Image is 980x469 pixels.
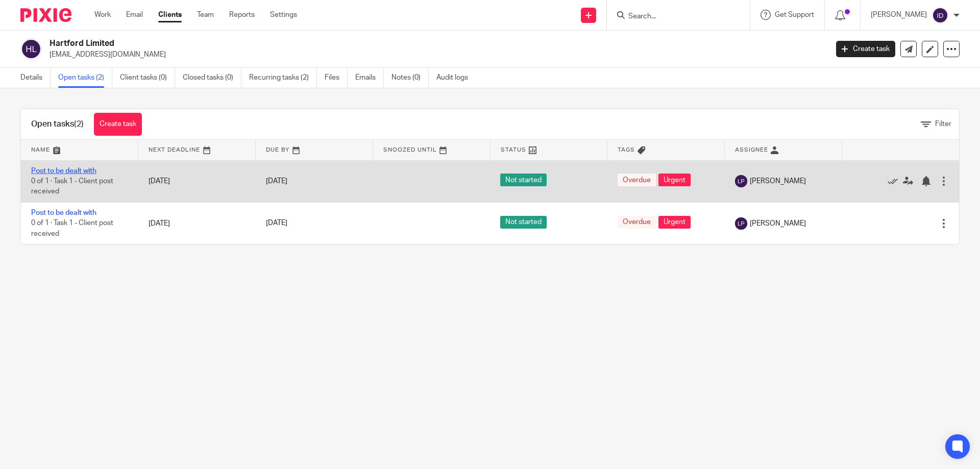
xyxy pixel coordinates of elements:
span: Filter [935,120,951,128]
span: Urgent [658,216,691,229]
a: Work [94,10,111,20]
span: Get Support [775,11,814,18]
a: Team [197,10,214,20]
h2: Hartford Limited [50,38,667,49]
span: [PERSON_NAME] [750,176,806,186]
a: Clients [158,10,182,20]
span: [PERSON_NAME] [750,218,806,229]
a: Create task [836,41,895,57]
span: Tags [618,147,635,153]
input: Search [627,12,719,21]
img: Pixie [20,8,71,22]
span: [DATE] [266,220,287,227]
span: Not started [500,174,547,186]
a: Email [126,10,143,20]
a: Notes (0) [391,68,429,88]
img: svg%3E [20,38,42,60]
td: [DATE] [138,202,256,244]
td: [DATE] [138,160,256,202]
img: svg%3E [735,175,747,187]
a: Post to be dealt with [31,209,96,216]
a: Details [20,68,51,88]
a: Reports [229,10,255,20]
span: Not started [500,216,547,229]
a: Client tasks (0) [120,68,175,88]
p: [EMAIL_ADDRESS][DOMAIN_NAME] [50,50,821,60]
a: Post to be dealt with [31,167,96,175]
a: Mark as done [888,176,903,186]
span: Overdue [618,216,656,229]
span: 0 of 1 · Task 1 - Client post received [31,220,113,238]
span: Urgent [658,174,691,186]
a: Files [325,68,348,88]
a: Recurring tasks (2) [249,68,317,88]
a: Emails [355,68,384,88]
span: (2) [74,120,84,128]
a: Audit logs [436,68,476,88]
img: svg%3E [735,217,747,230]
img: svg%3E [932,7,948,23]
p: [PERSON_NAME] [871,10,927,20]
span: Overdue [618,174,656,186]
a: Open tasks (2) [58,68,112,88]
a: Settings [270,10,297,20]
a: Create task [94,113,142,136]
span: [DATE] [266,178,287,185]
span: 0 of 1 · Task 1 - Client post received [31,178,113,195]
span: Status [501,147,526,153]
a: Closed tasks (0) [183,68,241,88]
h1: Open tasks [31,119,84,130]
span: Snoozed Until [383,147,437,153]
